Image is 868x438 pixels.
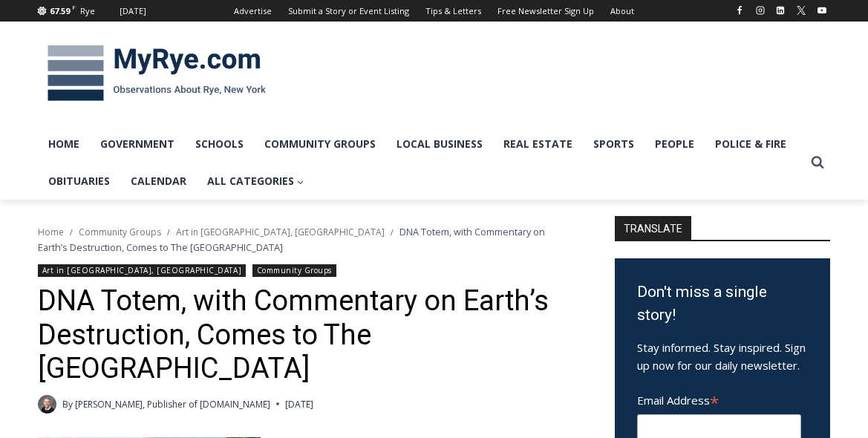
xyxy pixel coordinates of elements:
span: F [72,3,76,11]
a: Community Groups [79,226,161,238]
a: Art in [GEOGRAPHIC_DATA], [GEOGRAPHIC_DATA] [176,226,385,238]
strong: TRANSLATE [615,216,691,240]
a: Government [90,125,185,163]
a: Home [38,125,90,163]
label: Email Address [637,385,801,412]
span: All Categories [207,173,304,189]
a: Sports [583,125,645,163]
a: Real Estate [493,125,583,163]
span: By [62,397,73,411]
a: Community Groups [254,125,386,163]
a: Schools [185,125,254,163]
a: Police & Fire [705,125,797,163]
a: People [645,125,705,163]
span: / [391,227,394,238]
a: Art in [GEOGRAPHIC_DATA], [GEOGRAPHIC_DATA] [38,264,247,277]
span: / [70,227,73,238]
div: Rye [80,4,95,18]
a: X [792,1,810,19]
a: Facebook [731,1,748,19]
a: Author image [38,395,56,414]
a: Home [38,226,64,238]
nav: Breadcrumbs [38,224,576,255]
div: [DATE] [120,4,146,18]
time: [DATE] [285,397,313,411]
span: 67.59 [50,5,70,16]
a: Obituaries [38,163,120,200]
nav: Primary Navigation [38,125,804,200]
p: Stay informed. Stay inspired. Sign up now for our daily newsletter. [637,339,808,374]
h3: Don't miss a single story! [637,281,808,327]
a: Linkedin [771,1,789,19]
span: / [167,227,170,238]
a: Community Groups [252,264,336,277]
a: YouTube [813,1,831,19]
span: DNA Totem, with Commentary on Earth’s Destruction, Comes to The [GEOGRAPHIC_DATA] [38,225,545,253]
a: All Categories [197,163,315,200]
a: [PERSON_NAME], Publisher of [DOMAIN_NAME] [75,398,270,411]
img: MyRye.com [38,35,275,112]
a: Calendar [120,163,197,200]
a: Instagram [751,1,769,19]
h1: DNA Totem, with Commentary on Earth’s Destruction, Comes to The [GEOGRAPHIC_DATA] [38,284,576,386]
button: View Search Form [804,149,831,176]
a: Local Business [386,125,493,163]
